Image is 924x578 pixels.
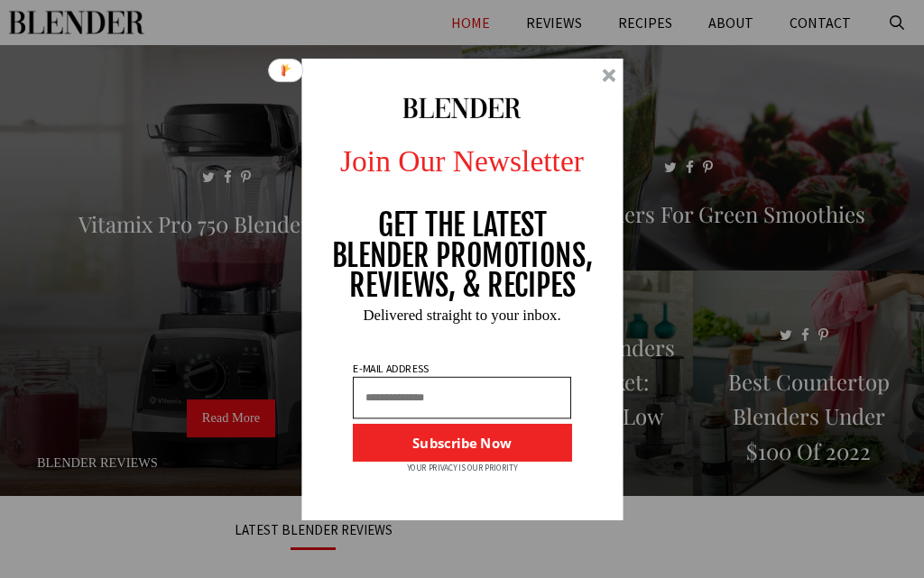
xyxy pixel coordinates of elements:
[351,362,430,373] p: E-MAIL ADDRESS
[353,423,571,461] button: Subscribe Now
[286,307,639,322] p: Delivered straight to your inbox.
[286,138,639,183] p: Join Our Newsletter
[331,210,594,301] p: GET THE LATEST BLENDER PROMOTIONS, REVIEWS, & RECIPES
[407,461,518,473] p: YOUR PRIVACY IS OUR PRIORITY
